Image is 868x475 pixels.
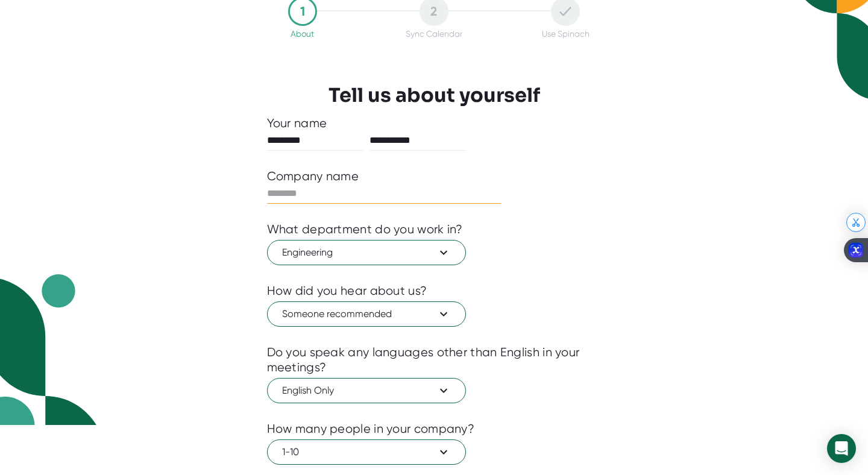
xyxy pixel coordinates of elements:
div: About [291,29,314,39]
h3: Tell us about yourself [329,84,540,107]
span: English Only [282,383,451,398]
button: Someone recommended [267,301,466,327]
div: What department do you work in? [267,222,463,237]
div: Your name [267,116,602,131]
span: 1-10 [282,445,451,459]
div: How did you hear about us? [267,283,427,298]
div: Do you speak any languages other than English in your meetings? [267,345,602,375]
button: 1-10 [267,439,466,465]
span: Someone recommended [282,307,451,321]
div: Open Intercom Messenger [827,434,856,463]
div: How many people in your company? [267,421,475,436]
div: Use Spinach [542,29,590,39]
div: Company name [267,169,359,184]
div: Sync Calendar [406,29,462,39]
span: Engineering [282,245,451,260]
button: English Only [267,378,466,403]
button: Engineering [267,240,466,265]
